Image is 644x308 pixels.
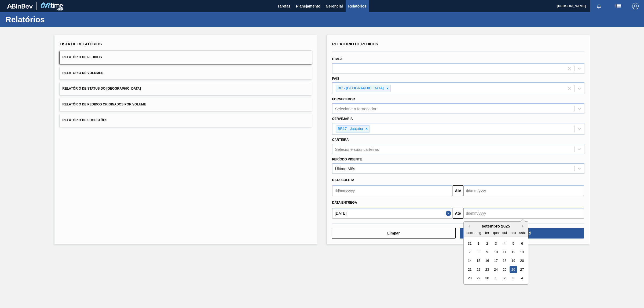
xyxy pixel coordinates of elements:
span: Relatório de Sugestões [63,118,108,122]
label: País [332,77,339,80]
div: Choose domingo, 31 de agosto de 2025 [466,240,473,247]
div: Choose terça-feira, 2 de setembro de 2025 [483,240,491,247]
button: Notificações [590,2,608,10]
h1: Relatórios [5,16,101,23]
button: Next Month [522,224,525,228]
input: dd/mm/yyyy [463,208,584,219]
div: Choose quinta-feira, 2 de outubro de 2025 [501,274,508,282]
div: Choose sábado, 27 de setembro de 2025 [518,266,525,273]
button: Relatório de Pedidos [60,51,312,64]
div: Choose terça-feira, 23 de setembro de 2025 [483,266,491,273]
div: Choose quarta-feira, 1 de outubro de 2025 [492,274,499,282]
div: Choose sábado, 20 de setembro de 2025 [518,257,525,264]
span: Planejamento [296,3,320,9]
div: qui [501,229,508,236]
div: Choose segunda-feira, 22 de setembro de 2025 [475,266,482,273]
span: Relatório de Pedidos Originados por Volume [63,102,146,106]
span: Lista de Relatórios [60,42,102,46]
div: Choose sábado, 6 de setembro de 2025 [518,240,525,247]
div: BR - [GEOGRAPHIC_DATA] [336,85,385,92]
div: Choose quarta-feira, 3 de setembro de 2025 [492,240,499,247]
input: dd/mm/yyyy [332,208,453,219]
div: dom [466,229,473,236]
div: Choose segunda-feira, 15 de setembro de 2025 [475,257,482,264]
div: ter [483,229,491,236]
label: Etapa [332,57,343,61]
div: month 2025-09 [465,239,526,283]
span: Relatório de Status do [GEOGRAPHIC_DATA] [63,87,141,90]
span: Relatórios [348,3,367,9]
div: Choose sexta-feira, 5 de setembro de 2025 [510,240,517,247]
img: userActions [615,3,621,9]
div: Choose sábado, 13 de setembro de 2025 [518,248,525,256]
input: dd/mm/yyyy [332,185,453,196]
label: Período Vigente [332,157,362,161]
div: Choose terça-feira, 16 de setembro de 2025 [483,257,491,264]
div: setembro 2025 [464,224,528,228]
div: Choose quinta-feira, 11 de setembro de 2025 [501,248,508,256]
span: Data coleta [332,178,354,182]
div: Selecione suas carteiras [335,147,379,151]
div: Selecione o fornecedor [335,107,376,111]
div: Choose segunda-feira, 1 de setembro de 2025 [475,240,482,247]
div: seg [475,229,482,236]
button: Previous Month [466,224,470,228]
div: Choose sábado, 4 de outubro de 2025 [518,274,525,282]
label: Cervejaria [332,117,353,121]
div: Choose terça-feira, 30 de setembro de 2025 [483,274,491,282]
img: Logout [632,3,639,9]
button: Close [446,208,453,219]
input: dd/mm/yyyy [463,185,584,196]
span: Data entrega [332,201,357,204]
span: Gerencial [326,3,343,9]
div: BR17 - Juatuba [336,126,364,132]
div: Choose sexta-feira, 12 de setembro de 2025 [510,248,517,256]
div: Choose segunda-feira, 8 de setembro de 2025 [475,248,482,256]
div: Choose domingo, 7 de setembro de 2025 [466,248,473,256]
label: Carteira [332,138,349,142]
div: Choose domingo, 28 de setembro de 2025 [466,274,473,282]
button: Download [460,228,584,239]
div: Choose segunda-feira, 29 de setembro de 2025 [475,274,482,282]
label: Fornecedor [332,97,355,101]
button: Até [453,185,463,196]
div: Choose sexta-feira, 26 de setembro de 2025 [510,266,517,273]
button: Relatório de Pedidos Originados por Volume [60,98,312,111]
div: Choose quarta-feira, 10 de setembro de 2025 [492,248,499,256]
div: Choose quinta-feira, 18 de setembro de 2025 [501,257,508,264]
div: Choose domingo, 21 de setembro de 2025 [466,266,473,273]
div: Choose sexta-feira, 19 de setembro de 2025 [510,257,517,264]
button: Relatório de Sugestões [60,114,312,127]
button: Até [453,208,463,219]
div: Choose quarta-feira, 24 de setembro de 2025 [492,266,499,273]
button: Limpar [332,228,456,239]
span: Relatório de Volumes [63,71,103,75]
div: sex [510,229,517,236]
div: qua [492,229,499,236]
button: Relatório de Status do [GEOGRAPHIC_DATA] [60,82,312,95]
div: Choose quarta-feira, 17 de setembro de 2025 [492,257,499,264]
img: TNhmsLtSVTkK8tSr43FrP2fwEKptu5GPRR3wAAAABJRU5ErkJggg== [7,4,33,9]
span: Relatório de Pedidos [63,55,102,59]
div: Choose quinta-feira, 4 de setembro de 2025 [501,240,508,247]
div: sab [518,229,525,236]
button: Relatório de Volumes [60,67,312,80]
span: Relatório de Pedidos [332,42,378,46]
div: Choose quinta-feira, 25 de setembro de 2025 [501,266,508,273]
div: Choose terça-feira, 9 de setembro de 2025 [483,248,491,256]
span: Tarefas [277,3,291,9]
div: Choose domingo, 14 de setembro de 2025 [466,257,473,264]
div: Último Mês [335,166,355,171]
div: Choose sexta-feira, 3 de outubro de 2025 [510,274,517,282]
